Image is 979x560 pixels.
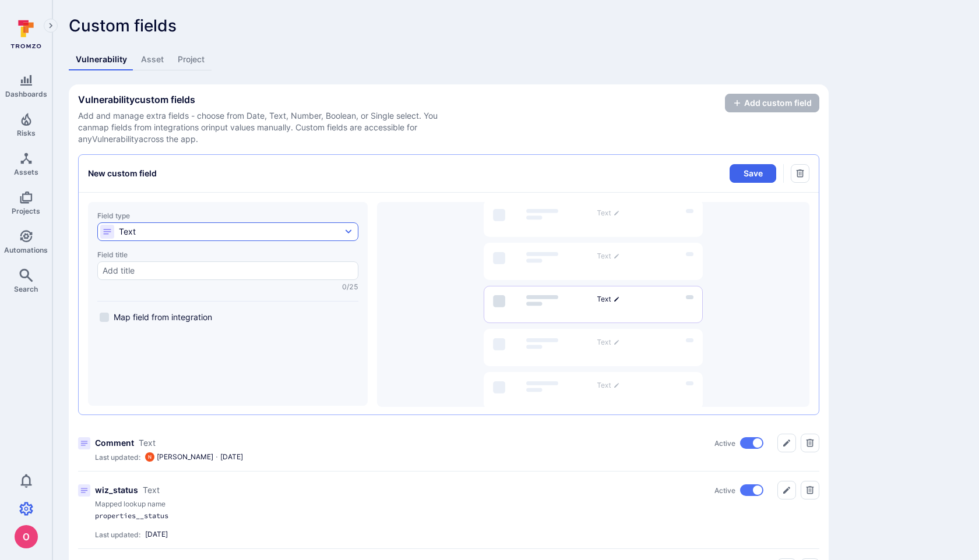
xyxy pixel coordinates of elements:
button: Save [730,164,776,183]
div: Text [100,225,136,239]
a: Project [171,49,212,70]
p: Last updated: [95,530,140,539]
i: Expand navigation menu [47,21,55,31]
p: Title [95,484,138,496]
p: Vulnerability custom fields [78,94,451,105]
button: Edit [777,434,796,452]
span: Search [14,285,38,293]
p: · [216,452,218,462]
p: [DATE] [145,530,168,539]
div: Field type [97,211,358,220]
img: ACg8ocIprwjrgDQnDsNSk9Ghn5p5-B8DpAKWoJ5Gi9syOE4K59tr4Q=s96-c [145,452,154,462]
div: Active [714,437,763,449]
p: Last updated: [95,453,140,462]
div: Active [714,484,763,496]
p: Character count [341,282,358,292]
input: Field titleCharacter count [103,265,353,277]
button: Delete [801,481,819,499]
p: New custom field [88,168,157,179]
div: Neeren Patki [145,452,154,462]
a: Asset [134,49,171,70]
div: Title [78,424,819,471]
div: Field title [97,250,358,259]
p: Type [143,484,160,496]
p: Title [95,437,134,449]
span: Assets [14,168,38,176]
span: Automations [4,246,48,254]
button: Add custom field [725,94,819,112]
p: Type [139,437,156,449]
p: Add and manage extra fields - choose from Date, Text, Number, Boolean, or Single select. You can ... [78,110,451,145]
span: Map field from integration [114,311,212,323]
span: Projects [12,207,40,215]
button: Expand navigation menu [44,19,58,33]
a: Vulnerability [69,49,134,70]
div: Custom fields tabs [69,49,829,70]
span: Dashboards [5,90,47,98]
p: [PERSON_NAME] [157,452,213,462]
p: Custom fields [69,16,829,35]
button: Text [97,222,358,241]
span: Risks [17,129,36,137]
div: oleg malkov [15,525,38,548]
div: properties__status [95,511,503,520]
img: ACg8ocJcCe-YbLxGm5tc0PuNRxmgP8aEm0RBXn6duO8aeMVK9zjHhw=s96-c [15,525,38,548]
div: Title [78,472,819,548]
div: Discard or save changes to the field you're editing to add a new field [725,94,819,112]
button: Delete [801,434,819,452]
p: Mapped lookup name [95,499,819,509]
button: Edit [777,481,796,499]
p: [DATE] [220,452,243,462]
